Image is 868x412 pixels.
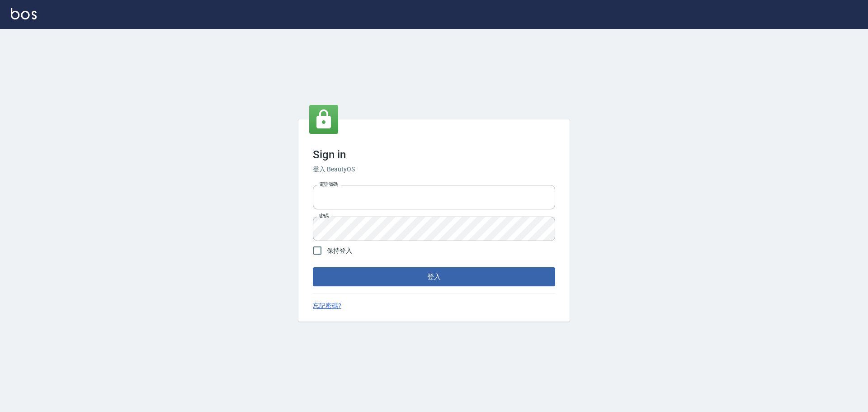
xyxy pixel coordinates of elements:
[313,165,555,174] h6: 登入 BeautyOS
[319,213,329,219] label: 密碼
[313,148,555,161] h3: Sign in
[11,8,37,19] img: Logo
[313,301,341,311] a: 忘記密碼?
[313,267,555,286] button: 登入
[327,246,352,256] span: 保持登入
[319,181,338,188] label: 電話號碼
